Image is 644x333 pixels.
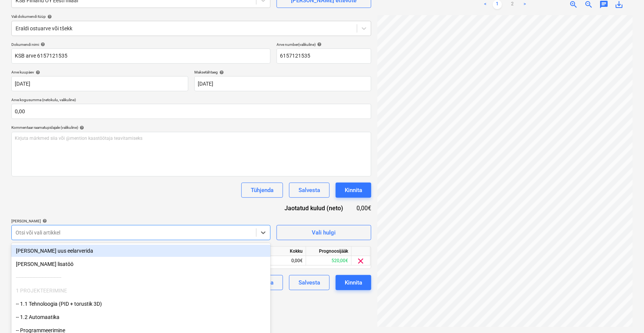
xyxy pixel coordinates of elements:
[356,256,366,266] span: clear
[312,228,336,238] div: Vali hulgi
[11,285,270,297] div: 1 PROJEKTEERIMINE
[41,219,47,223] span: help
[39,42,45,47] span: help
[11,14,371,19] div: Vali dokumendi tüüp
[34,70,40,75] span: help
[345,278,362,288] div: Kinnita
[299,185,320,195] div: Salvesta
[11,70,188,75] div: Arve kuupäev
[355,204,371,213] div: 0,00€
[11,271,270,283] div: ------------------------------
[11,298,270,310] div: -- 1.1 Tehnoloogia (PID + torustik 3D)
[306,247,352,256] div: Prognoosijääk
[336,275,371,290] button: Kinnita
[345,185,362,195] div: Kinnita
[289,275,330,290] button: Salvesta
[11,104,371,119] input: Arve kogusumma (netokulu, valikuline)
[261,256,306,266] div: 0,00€
[316,42,322,47] span: help
[11,125,371,130] div: Kommentaar raamatupidajale (valikuline)
[11,258,270,270] div: Lisa uus lisatöö
[11,48,270,64] input: Dokumendi nimi
[11,76,188,91] input: Arve kuupäeva pole määratud.
[194,76,371,91] input: Tähtaega pole määratud
[11,219,270,224] div: [PERSON_NAME]
[11,42,270,47] div: Dokumendi nimi
[299,278,320,288] div: Salvesta
[78,125,84,130] span: help
[11,245,270,257] div: Lisa uus eelarverida
[336,183,371,198] button: Kinnita
[289,183,330,198] button: Salvesta
[11,245,270,257] div: [PERSON_NAME] uus eelarverida
[251,185,274,195] div: Tühjenda
[194,70,371,75] div: Maksetähtaeg
[277,225,371,240] button: Vali hulgi
[218,70,224,75] span: help
[11,97,371,104] p: Arve kogusumma (netokulu, valikuline)
[11,311,270,323] div: -- 1.2 Automaatika
[277,48,371,64] input: Arve number
[277,42,371,47] div: Arve number (valikuline)
[273,204,355,213] div: Jaotatud kulud (neto)
[11,258,270,270] div: [PERSON_NAME] lisatöö
[261,247,306,256] div: Kokku
[46,14,52,19] span: help
[241,183,283,198] button: Tühjenda
[306,256,352,266] div: 520,00€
